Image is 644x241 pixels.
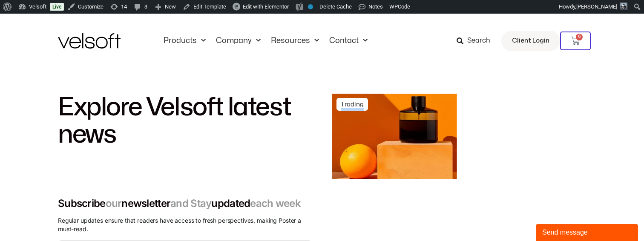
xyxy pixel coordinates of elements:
[50,3,64,11] a: Live
[576,34,583,40] span: 6
[560,32,591,50] a: 6
[341,100,364,109] span: Trading
[158,36,211,46] a: ProductsMenu Toggle
[467,35,490,46] span: Search
[308,4,313,9] div: No index
[58,33,121,49] img: Velsoft Training Materials
[158,36,373,46] nav: Menu
[501,31,560,51] a: Client Login
[341,109,364,119] span: Trading
[211,36,266,46] a: CompanyMenu Toggle
[250,197,301,209] span: each week
[512,35,549,46] span: Client Login
[106,197,122,209] span: our
[58,94,312,148] h2: Explore Velsoft latest news
[324,36,373,46] a: ContactMenu Toggle
[58,216,312,233] div: Regular updates ensure that readers have access to fresh perspectives, making Poster a must-read.
[243,3,289,10] span: Edit with Elementor
[457,34,496,48] a: Search
[536,222,640,241] iframe: chat widget
[58,198,312,209] h2: Subscribe newsletter updated
[170,197,211,209] span: and Stay
[266,36,324,46] a: ResourcesMenu Toggle
[576,3,617,10] span: [PERSON_NAME]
